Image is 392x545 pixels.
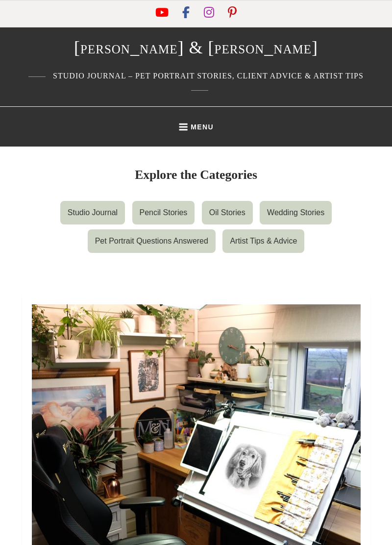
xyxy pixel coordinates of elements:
a: Pinterest [228,10,237,18]
a: Studio Journal [60,201,125,224]
p: Studio Journal – Pet Portrait Stories, Client Advice & Artist Tips [20,64,372,101]
a: Facebook [182,10,192,18]
a: YouTube [155,10,171,18]
a: [PERSON_NAME] & [PERSON_NAME] [74,38,318,57]
a: Pet Portrait Questions Answered [88,229,216,253]
a: Wedding Stories [260,201,332,224]
a: Artist Tips & Advice [222,229,304,253]
button: Menu [171,112,221,142]
a: Oil Stories [202,201,253,224]
span: Menu [191,120,214,134]
a: Pencil Stories [132,201,195,224]
a: Instagram [204,10,216,18]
